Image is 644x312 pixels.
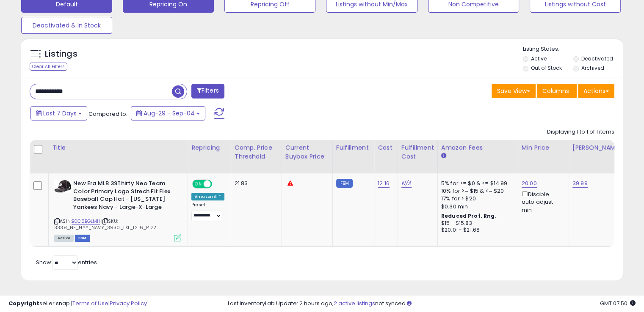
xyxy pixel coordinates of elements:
b: Reduced Prof. Rng. [441,212,497,219]
div: 5% for >= $0 & <= $14.99 [441,180,511,187]
div: Amazon Fees [441,143,514,152]
div: Amazon AI * [191,193,224,200]
a: B0C8BGLM11 [72,218,100,225]
div: Min Price [522,143,565,152]
button: Filters [191,84,224,99]
a: 2 active listings [334,299,375,307]
p: Listing States: [523,45,623,53]
button: Save View [492,84,536,98]
button: Deactivated & In Stock [21,17,112,34]
div: Comp. Price Threshold [235,143,278,161]
b: New Era MLB 39Thirty Neo Team Color Primary Logo Strech Fit Flex Baseball Cap Hat - [US_STATE] Ya... [73,180,176,213]
div: Fulfillment Cost [401,143,434,161]
div: 10% for >= $15 & <= $20 [441,187,511,195]
strong: Copyright [8,299,39,307]
span: Last 7 Days [43,109,77,118]
span: Compared to: [88,110,127,118]
a: Terms of Use [72,299,108,307]
a: 20.00 [522,179,537,188]
span: Show: entries [36,258,97,266]
button: Columns [537,84,577,98]
label: Out of Stock [531,64,562,71]
div: Last InventoryLab Update: 2 hours ago, not synced. [228,300,636,308]
label: Deactivated [581,55,613,62]
a: Privacy Policy [110,299,147,307]
img: 51S6O1DeUkL._SL40_.jpg [54,180,71,193]
div: Title [52,143,184,152]
small: FBM [336,179,353,188]
h5: Listings [45,48,77,60]
div: seller snap | | [8,300,147,308]
span: | SKU: 3338_NE_NYY_NAVY_3930_LXL_12.16_Riz2 [54,218,156,230]
div: Current Buybox Price [285,143,329,161]
div: Preset: [191,202,224,221]
label: Archived [581,64,604,71]
div: Displaying 1 to 1 of 1 items [547,128,614,136]
div: 21.83 [235,180,275,187]
span: FBM [75,235,90,242]
div: Cost [378,143,394,152]
span: Columns [542,87,569,95]
span: All listings currently available for purchase on Amazon [54,235,74,242]
button: Aug-29 - Sep-04 [131,106,205,120]
small: Amazon Fees. [441,152,446,160]
div: Fulfillment [336,143,370,152]
div: $20.01 - $21.68 [441,227,511,234]
button: Actions [578,84,614,98]
span: Aug-29 - Sep-04 [144,109,195,118]
div: $15 - $15.83 [441,220,511,227]
span: 2025-09-12 07:50 GMT [600,299,636,307]
button: Last 7 Days [30,106,87,120]
a: 12.16 [378,179,390,188]
div: ASIN: [54,180,181,241]
div: $0.30 min [441,203,511,211]
div: [PERSON_NAME] [572,143,623,152]
span: OFF [211,181,224,188]
label: Active [531,55,547,62]
div: Repricing [191,143,227,152]
div: 17% for > $20 [441,195,511,203]
a: N/A [401,179,412,188]
div: Disable auto adjust min [522,189,562,214]
div: Clear All Filters [30,63,67,71]
span: ON [193,181,204,188]
a: 39.99 [572,179,588,188]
